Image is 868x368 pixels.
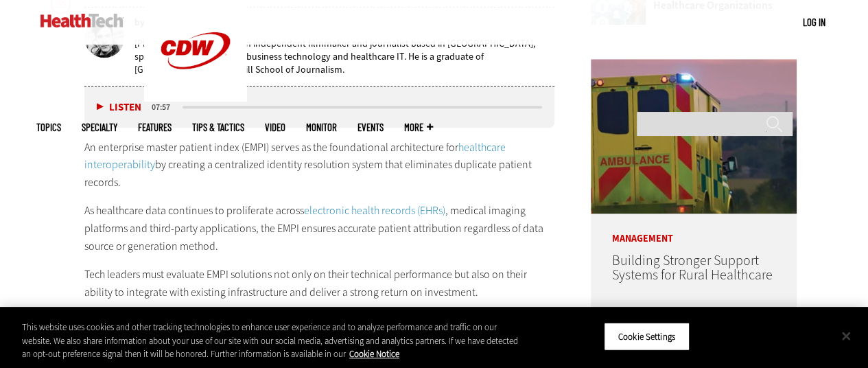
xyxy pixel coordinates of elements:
a: Tips & Tactics [192,122,244,133]
span: Topics [36,122,61,133]
button: Close [831,321,861,351]
a: Log in [803,16,825,28]
p: An enterprise master patient index (EMPI) serves as the foundational architecture for by creating... [84,139,555,192]
a: electronic health records (EHRs) [304,203,445,218]
div: User menu [803,15,825,30]
img: Home [40,14,124,27]
a: Building Stronger Support Systems for Rural Healthcare [611,251,772,284]
span: Specialty [82,122,117,133]
img: ambulance driving down country road at sunset [591,59,797,214]
p: Tech leaders must evaluate EMPI solutions not only on their technical performance but also on the... [84,266,555,301]
a: MonITor [306,122,337,133]
a: Video [265,122,285,133]
div: This website uses cookies and other tracking technologies to enhance user experience and to analy... [22,321,521,361]
a: Events [357,122,384,133]
a: More information about your privacy [349,348,399,360]
a: CDW [144,91,247,105]
button: Cookie Settings [604,322,690,351]
a: Features [138,122,172,133]
p: Management [591,214,797,244]
p: As healthcare data continues to proliferate across , medical imaging platforms and third-party ap... [84,202,555,255]
span: More [404,122,433,133]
